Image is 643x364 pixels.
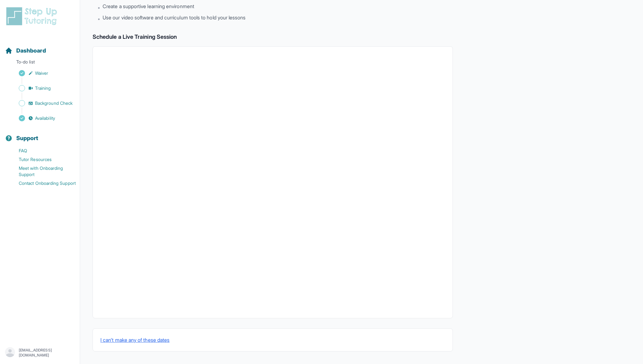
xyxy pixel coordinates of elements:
span: • [98,15,100,23]
button: [EMAIL_ADDRESS][DOMAIN_NAME] [5,347,75,358]
button: I can't make any of these dates [100,336,170,344]
a: Background Check [5,99,80,108]
a: Dashboard [5,46,46,55]
button: Support [3,124,77,145]
span: Training [35,85,51,91]
p: To-do list [3,59,77,68]
a: Tutor Resources [5,155,80,164]
span: Dashboard [16,46,46,55]
a: Training [5,84,80,93]
a: Meet with Onboarding Support [5,164,80,179]
iframe: Live Training [100,54,445,311]
span: Availability [35,115,55,121]
a: Contact Onboarding Support [5,179,80,188]
a: Availability [5,114,80,123]
button: Dashboard [3,36,77,58]
h2: Schedule a Live Training Session [93,33,453,41]
p: [EMAIL_ADDRESS][DOMAIN_NAME] [19,348,75,358]
a: FAQ [5,146,80,155]
span: Support [16,134,38,143]
span: Waiver [35,70,48,76]
img: logo [5,6,61,26]
span: • [98,4,100,11]
span: Background Check [35,100,73,106]
span: Create a supportive learning environment [103,3,194,10]
a: Waiver [5,69,80,78]
span: Use our video software and curriculum tools to hold your lessons [103,14,246,21]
